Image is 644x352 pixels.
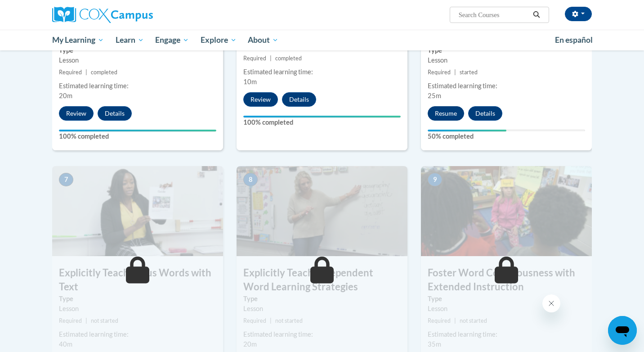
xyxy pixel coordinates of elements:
[282,92,316,107] button: Details
[155,35,189,45] span: Engage
[243,67,401,77] div: Estimated learning time:
[59,106,94,121] button: Review
[242,30,285,50] a: About
[243,78,257,86] span: 10m
[52,7,153,23] img: Cox Campus
[428,130,506,131] div: Your progress
[275,55,302,62] span: completed
[59,130,216,131] div: Your progress
[39,30,605,50] div: Main menu
[460,317,487,324] span: not started
[243,55,266,62] span: Required
[46,30,110,50] a: My Learning
[428,131,585,141] label: 50% completed
[275,317,303,324] span: not started
[59,69,82,76] span: Required
[458,9,530,20] input: Search Courses
[98,106,132,121] button: Details
[59,173,73,186] span: 7
[59,92,72,99] span: 20m
[201,35,237,45] span: Explore
[549,31,599,50] a: En español
[237,166,407,256] img: Course Image
[454,69,456,76] span: |
[59,294,216,304] label: Type
[85,69,87,76] span: |
[52,7,223,23] a: Cox Campus
[428,106,464,121] button: Resume
[52,35,104,45] span: My Learning
[428,69,451,76] span: Required
[555,35,593,45] span: En español
[428,340,441,348] span: 35m
[270,317,272,324] span: |
[59,55,216,65] div: Lesson
[243,340,257,348] span: 20m
[243,92,278,107] button: Review
[421,166,592,256] img: Course Image
[270,55,272,62] span: |
[91,69,117,76] span: completed
[428,81,585,91] div: Estimated learning time:
[243,317,266,324] span: Required
[195,30,242,50] a: Explore
[428,317,451,324] span: Required
[243,117,401,127] label: 100% completed
[243,329,401,339] div: Estimated learning time:
[85,317,87,324] span: |
[421,266,592,294] h3: Foster Word Consciousness with Extended Instruction
[237,266,407,294] h3: Explicitly Teach Independent Word Learning Strategies
[565,7,592,21] button: Account Settings
[52,166,223,256] img: Course Image
[59,304,216,314] div: Lesson
[542,294,560,312] iframe: 关闭消息
[116,35,144,45] span: Learn
[428,55,585,65] div: Lesson
[468,106,502,121] button: Details
[530,9,543,20] button: Search
[59,329,216,339] div: Estimated learning time:
[428,329,585,339] div: Estimated learning time:
[52,266,223,294] h3: Explicitly Teach Focus Words with Text
[243,116,401,117] div: Your progress
[243,304,401,314] div: Lesson
[454,317,456,324] span: |
[428,173,442,186] span: 9
[5,6,73,14] span: Hi. How can we help?
[59,340,72,348] span: 40m
[110,30,150,50] a: Learn
[149,30,195,50] a: Engage
[608,316,637,345] iframe: 启动消息传送窗口的按钮
[91,317,118,324] span: not started
[428,92,441,99] span: 25m
[59,81,216,91] div: Estimated learning time:
[428,294,585,304] label: Type
[243,173,258,186] span: 8
[59,131,216,141] label: 100% completed
[460,69,478,76] span: started
[59,317,82,324] span: Required
[248,35,278,45] span: About
[243,294,401,304] label: Type
[428,304,585,314] div: Lesson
